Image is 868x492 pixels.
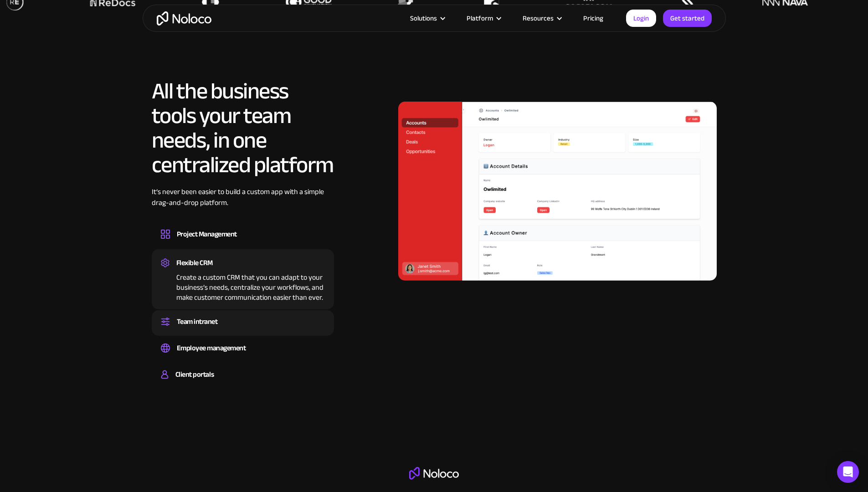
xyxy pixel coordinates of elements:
[177,341,246,355] div: Employee management
[663,10,712,27] a: Get started
[399,12,455,24] div: Solutions
[152,186,334,222] div: It’s never been easier to build a custom app with a simple drag-and-drop platform.
[177,227,237,241] div: Project Management
[176,256,213,270] div: Flexible CRM
[467,12,493,24] div: Platform
[455,12,511,24] div: Platform
[626,10,656,27] a: Login
[152,79,334,177] h2: All the business tools your team needs, in one centralized platform
[161,355,325,358] div: Easily manage employee information, track performance, and handle HR tasks from a single platform.
[410,12,437,24] div: Solutions
[161,241,325,244] div: Design custom project management tools to speed up workflows, track progress, and optimize your t...
[523,12,554,24] div: Resources
[175,368,214,381] div: Client portals
[161,328,325,331] div: Set up a central space for your team to collaborate, share information, and stay up to date on co...
[161,270,325,302] div: Create a custom CRM that you can adapt to your business’s needs, centralize your workflows, and m...
[177,315,218,328] div: Team intranet
[572,12,615,24] a: Pricing
[837,461,859,483] div: Open Intercom Messenger
[157,11,211,26] a: home
[161,381,325,384] div: Build a secure, fully-branded, and personalized client portal that lets your customers self-serve.
[511,12,572,24] div: Resources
